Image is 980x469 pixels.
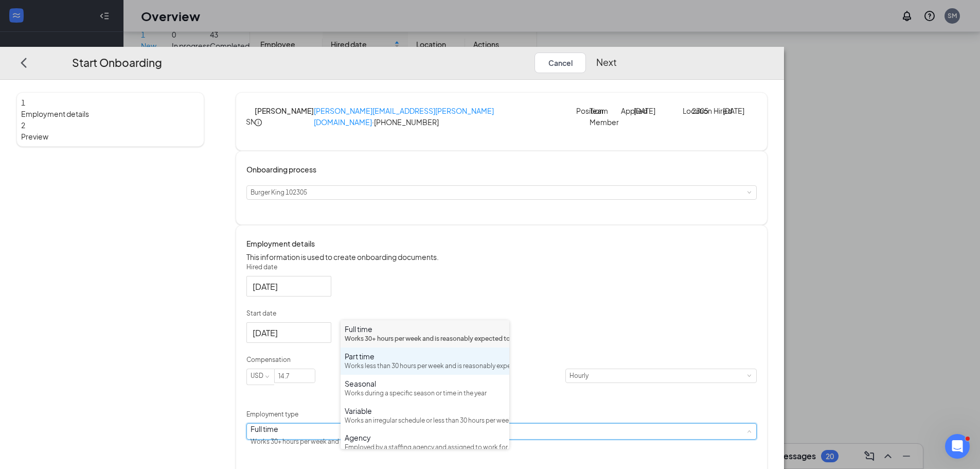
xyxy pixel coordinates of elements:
p: · [PHONE_NUMBER] [314,105,576,128]
p: Position [576,105,590,116]
div: Variable [345,406,505,416]
div: [object Object] [251,186,314,199]
span: 2 [21,120,25,130]
h4: Onboarding process [246,164,757,175]
p: Compensation [246,355,757,364]
a: [PERSON_NAME][EMAIL_ADDRESS][PERSON_NAME][DOMAIN_NAME] [314,106,494,127]
p: Hired date [246,263,757,272]
div: Full time [345,324,505,334]
p: Location [683,105,692,116]
div: Seasonal [345,378,505,389]
div: [object Object] [251,424,438,449]
div: Full time [251,424,431,434]
p: Team Member [590,105,616,128]
span: 1 [21,98,25,107]
span: Employment details [21,108,200,119]
input: Amount [275,369,315,383]
span: Preview [21,131,200,142]
div: Part time [345,351,505,361]
div: Works 30+ hours per week and is reasonably expected to work [345,334,505,344]
div: Employed by a staffing agency and assigned to work for another company [345,443,505,453]
button: Next [596,53,617,73]
p: Applied [621,105,634,116]
p: [DATE] [723,105,741,116]
p: Hired [714,105,723,116]
div: Works an irregular schedule or less than 30 hours per week [345,416,505,426]
h3: Start Onboarding [72,54,162,71]
button: Cancel [534,53,586,73]
p: Start date [246,309,757,318]
iframe: Intercom live chat [945,434,970,459]
h4: [PERSON_NAME] [255,105,314,116]
input: Sep 16, 2025 [253,326,323,339]
p: Employment type [246,410,757,419]
span: Burger King 102305 [251,188,307,196]
span: info-circle [255,119,262,126]
div: Works during a specific season or time in the year [345,389,505,398]
div: SN [246,116,256,127]
p: This information is used to create onboarding documents. [246,251,757,263]
div: Hourly [569,369,596,383]
p: [DATE] [634,105,661,116]
h4: Employment details [246,238,757,249]
p: 2305 [692,105,710,116]
input: Sep 16, 2025 [253,280,323,293]
div: Works less than 30 hours per week and is reasonably expected to work [345,361,505,371]
div: Works 30+ hours per week and is reasonably expected to work [251,434,431,449]
div: USD [251,369,271,383]
div: Agency [345,432,505,443]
